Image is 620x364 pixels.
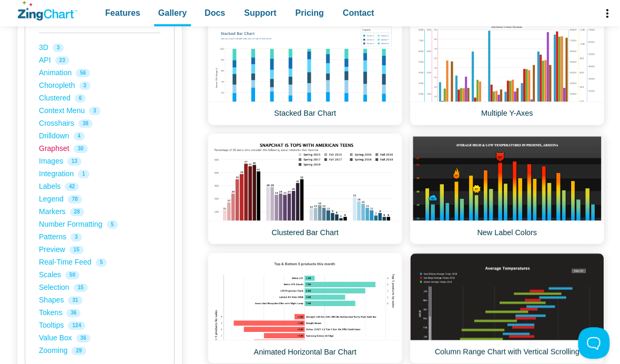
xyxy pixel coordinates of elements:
[410,252,604,363] a: Column Range Chart with Vertical Scrolling
[244,6,276,20] span: Support
[208,133,402,244] a: Clustered Bar Chart
[578,327,609,359] iframe: Toggle Customer Support
[158,6,187,20] span: Gallery
[410,14,604,125] a: Multiple Y-Axes
[105,6,140,20] span: Features
[18,1,77,21] a: ZingChart Logo. Click to return to the homepage
[208,14,402,125] a: Stacked Bar Chart
[208,252,402,363] a: Animated Horizontal Bar Chart
[410,133,604,244] a: New Label Colors
[205,6,225,20] span: Docs
[343,6,374,20] span: Contact
[295,6,323,20] span: Pricing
